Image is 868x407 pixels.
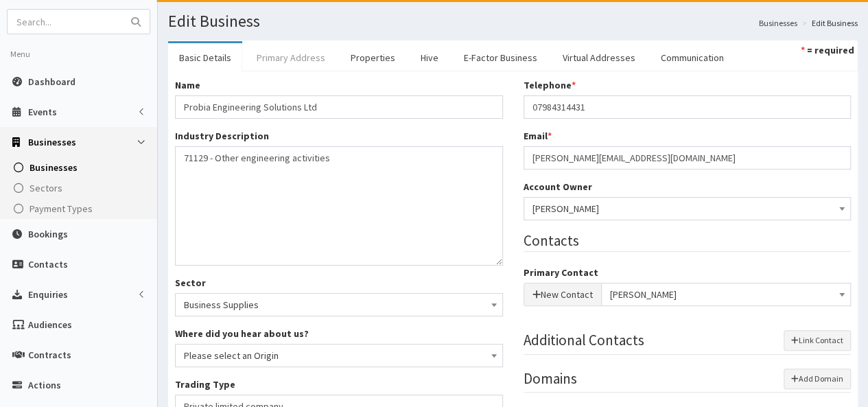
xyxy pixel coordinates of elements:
li: Edit Business [799,17,858,29]
button: Add Domain [784,369,851,389]
label: Sector [175,276,206,290]
a: Businesses [3,157,157,178]
span: Enquiries [28,288,68,301]
span: Please select an Origin [184,346,494,365]
a: Properties [340,43,406,72]
label: Telephone [524,78,576,92]
legend: Domains [524,369,852,393]
button: New Contact [524,283,602,306]
span: Business Supplies [175,293,503,316]
span: Business Supplies [184,295,494,314]
a: Hive [410,43,449,72]
span: Contracts [28,349,71,361]
strong: = required [807,44,854,56]
span: Businesses [30,161,78,174]
span: Laura Bradshaw [532,199,843,218]
a: Basic Details [168,43,242,72]
span: Actions [28,379,61,391]
span: Payment Types [30,202,93,215]
span: Businesses [28,136,76,148]
a: Virtual Addresses [552,43,646,72]
h1: Edit Business [168,12,858,30]
a: Primary Address [246,43,336,72]
input: Search... [8,10,123,34]
a: E-Factor Business [453,43,548,72]
span: Dashboard [28,75,75,88]
span: Sectors [30,182,62,194]
a: Sectors [3,178,157,198]
label: Industry Description [175,129,269,143]
legend: Contacts [524,231,852,252]
label: Name [175,78,200,92]
label: Email [524,129,552,143]
span: Please select an Origin [175,344,503,367]
span: Contacts [28,258,68,270]
label: Where did you hear about us? [175,327,309,340]
span: Bookings [28,228,68,240]
a: Payment Types [3,198,157,219]
label: Account Owner [524,180,592,194]
span: Sam Piggott [601,283,852,306]
button: Link Contact [784,330,851,351]
label: Trading Type [175,377,235,391]
span: Audiences [28,318,72,331]
textarea: 71129 - Other engineering activities [175,146,503,266]
a: Communication [650,43,735,72]
span: Events [28,106,57,118]
span: Sam Piggott [610,285,843,304]
a: Businesses [759,17,797,29]
label: Primary Contact [524,266,598,279]
span: Laura Bradshaw [524,197,852,220]
legend: Additional Contacts [524,330,852,354]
